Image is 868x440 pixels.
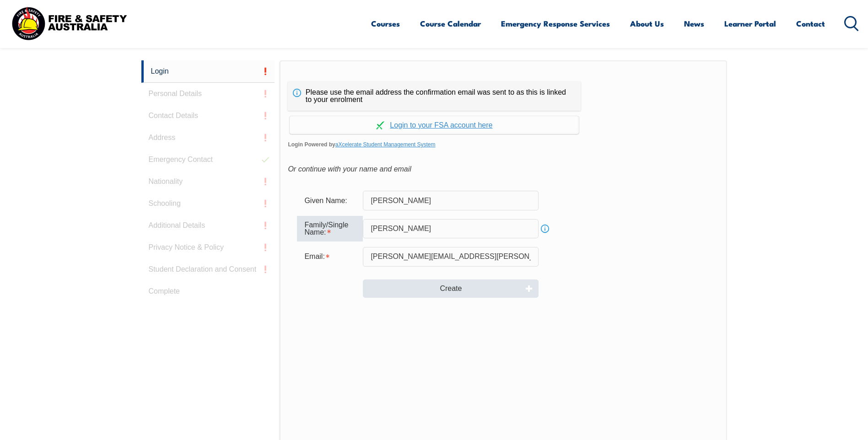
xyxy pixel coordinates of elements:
[288,138,718,151] span: Login Powered by
[335,141,436,148] a: aXcelerate Student Management System
[684,11,704,36] a: News
[724,11,776,36] a: Learner Portal
[420,11,481,36] a: Course Calendar
[630,11,664,36] a: About Us
[297,192,363,209] div: Given Name:
[539,222,551,235] a: Info
[288,81,581,111] div: Please use the email address the confirmation email was sent to as this is linked to your enrolment
[288,162,718,176] div: Or continue with your name and email
[376,121,384,129] img: Log in withaxcelerate
[363,279,539,298] button: Create
[796,11,825,36] a: Contact
[501,11,610,36] a: Emergency Response Services
[297,248,363,265] div: Email is required.
[371,11,400,36] a: Courses
[297,216,363,241] div: Family/Single Name is required.
[141,60,275,83] a: Login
